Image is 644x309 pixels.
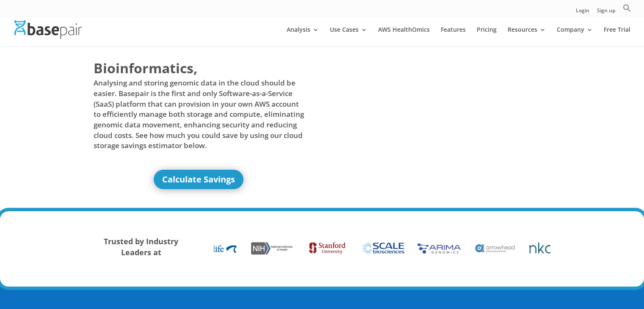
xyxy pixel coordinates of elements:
a: Use Cases [330,27,367,47]
a: Resources [508,27,546,47]
iframe: Basepair - NGS Analysis Simplified [329,58,539,177]
a: Calculate Savings [154,170,243,189]
a: Search Icon Link [623,4,631,17]
a: Sign up [597,8,615,17]
img: Basepair [14,20,82,39]
a: Company [557,27,593,47]
span: Analysing and storing genomic data in the cloud should be easier. Basepair is the first and only ... [94,78,304,151]
a: AWS HealthOmics [378,27,430,47]
a: Free Trial [604,27,630,47]
strong: Trusted by Industry Leaders at [104,236,178,257]
a: Pricing [477,27,497,47]
a: Analysis [287,27,319,47]
a: Login [576,8,589,17]
svg: Search [623,4,631,12]
a: Features [441,27,466,47]
span: Bioinformatics, [94,58,197,78]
